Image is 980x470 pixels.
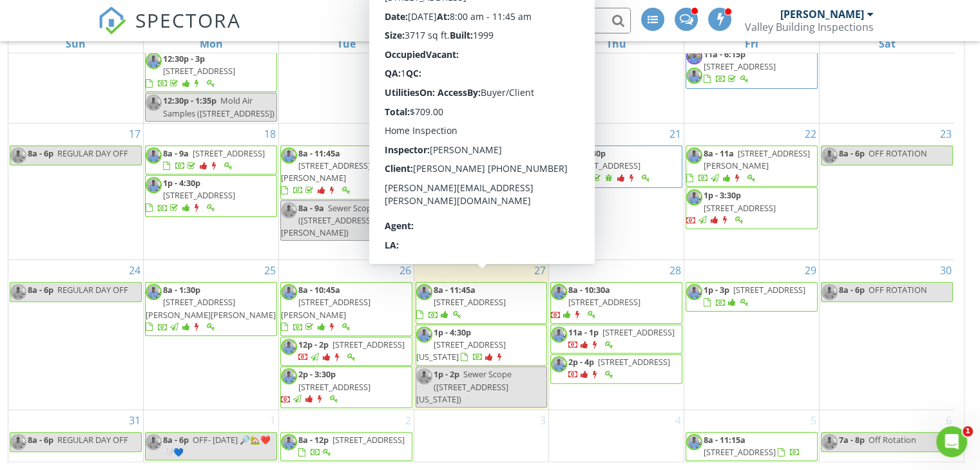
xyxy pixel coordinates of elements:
[145,146,277,174] a: 8a - 9a [STREET_ADDRESS]
[943,410,954,431] a: Go to September 6, 2025
[126,410,143,431] a: Go to August 31, 2025
[434,232,483,243] span: 2:15p - 4:15p
[742,35,761,53] a: Friday
[667,124,684,144] a: Go to August 21, 2025
[298,434,405,458] a: 8a - 12p [STREET_ADDRESS]
[8,260,144,410] td: Go to August 24, 2025
[281,434,297,450] img: richard.jpg
[298,434,329,446] span: 8a - 12p
[281,296,370,320] span: [STREET_ADDRESS][PERSON_NAME]
[550,354,682,383] a: 2p - 4p [STREET_ADDRESS]
[549,260,684,410] td: Go to August 28, 2025
[802,124,819,144] a: Go to August 22, 2025
[144,123,279,259] td: Go to August 18, 2025
[434,368,459,380] span: 1p - 2p
[667,260,684,281] a: Go to August 28, 2025
[568,356,670,380] a: 2p - 4p [STREET_ADDRESS]
[163,434,271,458] span: OFF- [DATE] 🔎🏡❤️🤍💙
[551,326,567,343] img: richard.jpg
[686,434,702,450] img: richard.jpg
[146,284,162,300] img: richard.jpg
[28,434,53,446] span: 8a - 6p
[686,284,702,300] img: richard.jpg
[416,189,506,225] a: 2:15p - 5:15p [STREET_ADDRESS]
[839,434,865,446] span: 7a - 8p
[549,123,684,259] td: Go to August 21, 2025
[416,368,432,384] img: richard.jpg
[684,409,820,462] td: Go to September 5, 2025
[537,410,548,431] a: Go to September 3, 2025
[568,296,640,308] span: [STREET_ADDRESS]
[568,160,640,171] span: [STREET_ADDRESS]
[549,409,684,462] td: Go to September 4, 2025
[163,53,205,64] span: 12:30p - 3p
[704,61,776,72] span: [STREET_ADDRESS]
[416,324,548,366] a: 1p - 4:30p [STREET_ADDRESS][US_STATE]
[568,356,594,368] span: 2p - 4p
[163,95,274,118] span: Mold Air Samples ([STREET_ADDRESS])
[281,368,370,404] a: 2p - 3:30p [STREET_ADDRESS]
[145,175,277,217] a: 1p - 4:30p [STREET_ADDRESS]
[686,189,702,205] img: richard.jpg
[745,21,874,33] div: Valley Building Inspections
[10,434,26,450] img: richard.jpg
[298,368,336,380] span: 2p - 3:30p
[163,147,265,171] a: 8a - 9a [STREET_ADDRESS]
[98,17,241,44] a: SPECTORA
[397,124,414,144] a: Go to August 19, 2025
[704,434,745,446] span: 8a - 11:15a
[684,260,820,410] td: Go to August 29, 2025
[403,410,414,431] a: Go to September 2, 2025
[568,284,610,296] span: 8a - 10:30a
[821,147,838,164] img: richard.jpg
[869,434,916,446] span: Off Rotation
[298,381,370,393] span: [STREET_ADDRESS]
[704,446,776,458] span: [STREET_ADDRESS]
[819,123,954,259] td: Go to August 23, 2025
[416,147,506,183] a: 7:30a - 1:30p [STREET_ADDRESS]
[163,95,216,106] span: 12:30p - 1:35p
[414,123,549,259] td: Go to August 20, 2025
[416,339,506,362] span: [STREET_ADDRESS][US_STATE]
[704,284,805,308] a: 1p - 3p [STREET_ADDRESS]
[821,434,838,450] img: richard.jpg
[434,202,506,214] span: [STREET_ADDRESS]
[144,260,279,410] td: Go to August 25, 2025
[686,147,810,183] a: 8a - 11a [STREET_ADDRESS][PERSON_NAME]
[598,356,670,368] span: [STREET_ADDRESS]
[280,366,412,408] a: 2p - 3:30p [STREET_ADDRESS]
[28,147,53,159] span: 8a - 6p
[332,339,405,350] span: [STREET_ADDRESS]
[673,410,684,431] a: Go to September 4, 2025
[397,260,414,281] a: Go to August 26, 2025
[704,189,741,201] span: 1p - 3:30p
[57,284,128,296] span: REGULAR DAY OFF
[146,177,235,213] a: 1p - 4:30p [STREET_ADDRESS]
[876,35,898,53] a: Saturday
[819,260,954,410] td: Go to August 30, 2025
[551,167,567,183] img: richard.jpg
[280,146,412,200] a: 8a - 11:45a [STREET_ADDRESS][PERSON_NAME]
[281,339,297,355] img: richard.jpg
[963,426,973,437] span: 1
[684,123,820,259] td: Go to August 22, 2025
[280,337,412,366] a: 12p - 2p [STREET_ADDRESS]
[8,123,144,259] td: Go to August 17, 2025
[780,8,864,21] div: [PERSON_NAME]
[281,284,297,300] img: richard.jpg
[416,368,512,404] span: Sewer Scope ([STREET_ADDRESS][US_STATE])
[839,284,865,296] span: 8a - 6p
[8,409,144,462] td: Go to August 31, 2025
[281,147,297,164] img: richard.jpg
[704,147,734,159] span: 8a - 11a
[298,339,329,350] span: 12p - 2p
[163,65,235,77] span: [STREET_ADDRESS]
[416,284,432,300] img: richard.jpg
[146,53,235,89] a: 12:30p - 3p [STREET_ADDRESS]
[146,296,276,320] span: [STREET_ADDRESS][PERSON_NAME][PERSON_NAME]
[416,232,432,248] img: richard.jpg
[135,6,241,33] span: SPECTORA
[839,147,865,159] span: 8a - 6p
[568,326,675,350] a: 11a - 1p [STREET_ADDRESS]
[604,35,629,53] a: Thursday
